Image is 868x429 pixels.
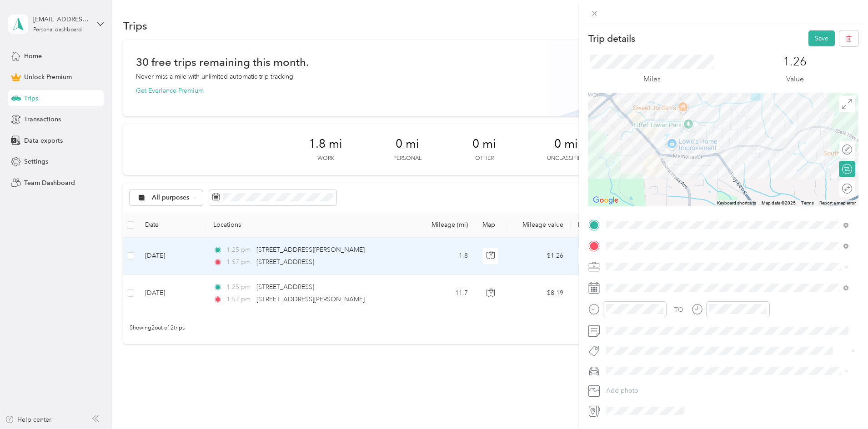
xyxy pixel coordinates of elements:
[817,378,868,429] iframe: Everlance-gr Chat Button Frame
[643,74,661,85] p: Miles
[762,200,796,205] span: Map data ©2025
[808,30,835,46] button: Save
[786,74,804,85] p: Value
[588,32,635,45] p: Trip details
[674,305,683,314] div: TO
[591,195,621,206] a: Open this area in Google Maps (opens a new window)
[591,195,621,206] img: Google
[717,200,756,206] button: Keyboard shortcuts
[603,384,858,397] button: Add photo
[819,200,856,205] a: Report a map error
[783,55,807,69] p: 1.26
[801,200,814,205] a: Terms (opens in new tab)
